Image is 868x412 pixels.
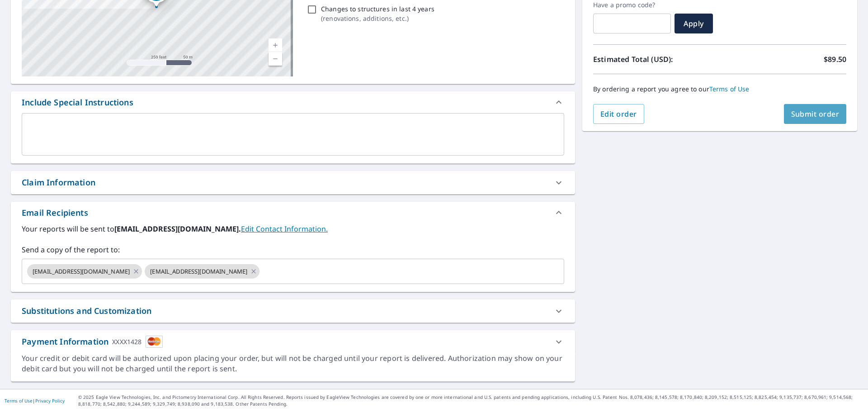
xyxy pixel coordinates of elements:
div: Substitutions and Customization [11,299,575,322]
div: Payment Information [22,336,163,348]
a: Current Level 17, Zoom In [269,38,282,52]
a: EditContactInfo [241,224,328,234]
a: Terms of Use [5,398,33,404]
div: Substitutions and Customization [22,305,151,317]
button: Submit order [784,104,847,124]
div: Include Special Instructions [22,96,133,109]
div: [EMAIL_ADDRESS][DOMAIN_NAME] [27,264,142,279]
div: Email Recipients [11,202,575,223]
a: Current Level 17, Zoom Out [269,52,282,66]
button: Edit order [593,104,644,124]
label: Your reports will be sent to [22,223,564,234]
a: Privacy Policy [35,398,65,404]
p: | [5,398,65,403]
div: Payment InformationXXXX1428cardImage [11,330,575,353]
img: cardImage [146,336,163,348]
span: Edit order [600,109,637,119]
div: [EMAIL_ADDRESS][DOMAIN_NAME] [145,264,259,279]
div: XXXX1428 [112,336,142,348]
label: Have a promo code? [593,1,671,9]
a: Terms of Use [709,85,750,93]
span: Submit order [791,109,840,119]
div: Include Special Instructions [11,91,575,113]
span: Apply [682,19,706,28]
span: [EMAIL_ADDRESS][DOMAIN_NAME] [145,267,253,276]
p: Changes to structures in last 4 years [321,4,434,14]
div: Email Recipients [22,207,88,219]
div: Claim Information [22,176,95,189]
p: $89.50 [824,54,846,65]
b: [EMAIL_ADDRESS][DOMAIN_NAME]. [114,224,241,234]
p: ( renovations, additions, etc. ) [321,14,434,23]
label: Send a copy of the report to: [22,244,564,255]
span: [EMAIL_ADDRESS][DOMAIN_NAME] [27,267,135,276]
div: Claim Information [11,171,575,194]
button: Apply [675,14,713,33]
div: Your credit or debit card will be authorized upon placing your order, but will not be charged unt... [22,353,564,374]
p: By ordering a report you agree to our [593,85,846,93]
p: Estimated Total (USD): [593,54,720,65]
p: © 2025 Eagle View Technologies, Inc. and Pictometry International Corp. All Rights Reserved. Repo... [78,394,863,407]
